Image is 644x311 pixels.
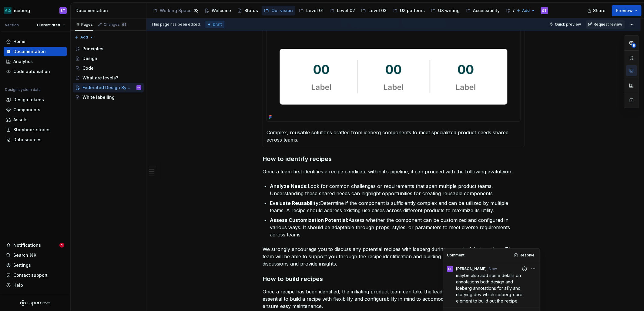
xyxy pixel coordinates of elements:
p: Once a recipe has been identified, the initiating product team can take the lead in design and de... [263,288,525,310]
div: ST [448,266,452,271]
span: Share [593,8,605,14]
div: Page tree [150,5,513,17]
button: Resolve [512,251,537,259]
div: ST [137,85,141,91]
span: 1 [59,243,64,248]
a: Assets [4,115,67,125]
div: Settings [13,262,31,268]
button: Help [4,280,67,290]
div: Code automation [13,69,50,75]
div: ST [61,8,65,13]
a: Components [4,105,67,115]
span: 65 [121,22,127,27]
a: Level 03 [359,6,389,15]
div: Components [13,107,40,113]
div: Comment [447,253,465,258]
div: Data sources [13,137,42,143]
div: Our vision [271,8,293,14]
a: White labelling [73,92,144,102]
div: ST [542,8,547,13]
div: Design system data [5,87,41,92]
button: Notifications1 [4,240,67,250]
div: Level 03 [368,8,387,14]
div: Welcome [212,8,231,14]
div: Pages [75,22,93,27]
a: Storybook stories [4,125,67,135]
div: Changes [104,22,127,27]
strong: Analyze Needs: [270,183,308,189]
p: Once a team first identifies a recipe candidate within it’s pipeline, it can proceed with the fol... [263,168,525,175]
button: Request review [586,20,625,29]
button: Contact support [4,270,67,280]
img: 418c6d47-6da6-4103-8b13-b5999f8989a1.png [4,7,12,14]
a: Design [73,54,144,63]
span: Preview [616,8,633,14]
button: Add [515,6,537,15]
span: Add [80,35,88,40]
a: UX writing [428,6,462,15]
strong: How to identify recipes [263,155,332,162]
a: Settings [4,260,67,270]
a: What are levels? [73,73,144,83]
div: Design tokens [13,97,44,103]
button: Add [73,33,96,42]
a: Level 02 [327,6,357,15]
span: Quick preview [555,22,581,27]
div: Analytics [513,8,532,14]
span: [PERSON_NAME] [456,266,487,271]
a: Working Space [150,6,201,15]
p: Look for common challenges or requirements that span multiple product teams. Understanding these ... [270,182,525,197]
strong: Evaluate Reusability: [270,200,320,206]
button: More [529,265,537,273]
a: Principles [73,44,144,54]
button: Add reaction [520,265,528,273]
div: Accessibility [473,8,500,14]
a: Data sources [4,135,67,145]
span: Resolve [520,253,535,258]
button: icebergST [1,4,69,17]
div: Design [82,55,97,62]
div: Principles [82,46,103,52]
span: Add [522,8,530,13]
button: Share [584,5,609,16]
a: UX patterns [390,6,427,15]
div: Version [5,23,19,28]
div: Help [13,282,23,288]
a: Home [4,37,67,46]
p: Assess whether the component can be customized and configured in various ways. It should be adapt... [270,216,525,238]
div: Documentation [75,8,144,14]
button: Quick preview [547,20,584,29]
button: Current draft [34,21,68,29]
a: Documentation [4,47,67,56]
p: Complex, reusable solutions crafted from iceberg components to meet specialized product needs sha... [267,129,521,143]
a: Status [235,6,260,15]
div: Analytics [13,59,33,65]
div: White labelling [82,94,115,100]
div: Level 01 [306,8,324,14]
div: What are levels? [82,75,118,81]
span: Current draft [37,23,60,28]
a: Code [73,63,144,73]
div: Assets [13,117,28,123]
div: Documentation [13,48,46,55]
a: Our vision [262,6,295,15]
span: Request review [594,22,622,27]
a: Federated Design SystemST [73,83,144,92]
div: UX patterns [400,8,425,14]
div: Storybook stories [13,127,51,133]
button: Search ⌘K [4,250,67,260]
a: Accessibility [463,6,502,15]
p: We strongly encourage you to discuss any potential recipes with iceberg during our scheduled meet... [263,246,525,267]
a: Level 01 [297,6,326,15]
span: This page has been edited. [151,22,201,27]
a: Code automation [4,67,67,76]
div: Working Space [160,8,192,14]
a: Analytics [503,6,535,15]
span: maybe also add some details on annotations both design and iceberg annotations for a11y and ntofy... [456,273,524,303]
div: Notifications [13,242,41,248]
svg: Supernova Logo [20,300,50,306]
strong: How to build recipes [263,275,323,283]
div: Federated Design System [82,85,132,91]
div: Draft [206,21,224,28]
